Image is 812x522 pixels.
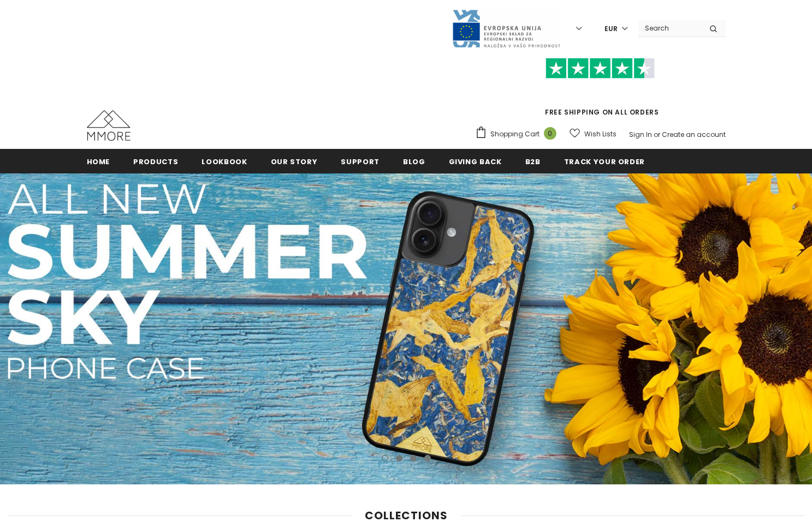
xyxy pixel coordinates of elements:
img: Trust Pilot Stars [546,58,655,79]
button: 1 [382,455,388,461]
span: support [341,157,380,167]
span: Track your order [564,157,645,167]
a: Our Story [271,149,318,173]
span: B2B [525,157,541,167]
span: Blog [403,157,425,167]
img: MMORE Cases [87,110,131,141]
a: Products [133,149,178,173]
span: 0 [544,127,556,140]
a: Blog [403,149,425,173]
a: Track your order [564,149,645,173]
span: Shopping Cart [490,129,540,140]
a: support [341,149,380,173]
a: Wish Lists [570,124,617,143]
span: Wish Lists [584,129,617,140]
a: Sign In [629,130,652,139]
a: Create an account [662,130,726,139]
span: Our Story [271,157,318,167]
span: Products [133,157,178,167]
span: Home [87,157,110,167]
a: Shopping Cart 0 [475,126,562,142]
button: 2 [396,455,402,461]
a: B2B [525,149,541,173]
button: 3 [410,455,417,461]
input: Search Site [638,20,701,36]
img: Javni Razpis [452,9,561,49]
span: EUR [604,23,618,34]
span: or [654,130,660,139]
a: Javni Razpis [452,23,561,33]
span: Lookbook [201,157,247,167]
span: Giving back [449,157,502,167]
a: Giving back [449,149,502,173]
a: Home [87,149,110,173]
button: 4 [424,455,431,461]
a: Lookbook [201,149,247,173]
iframe: Customer reviews powered by Trustpilot [475,79,726,107]
span: FREE SHIPPING ON ALL ORDERS [475,63,726,117]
